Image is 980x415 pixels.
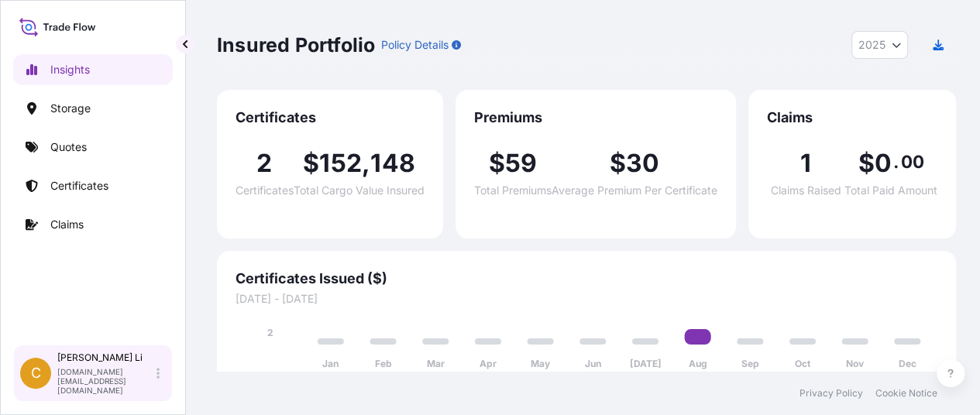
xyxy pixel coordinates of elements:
tspan: 2 [267,327,273,338]
p: Insights [50,62,90,77]
a: Certificates [13,170,173,201]
p: Policy Details [381,37,449,53]
span: C [31,365,41,381]
button: Year Selector [851,31,908,59]
span: Certificates [236,108,425,127]
tspan: May [531,358,551,369]
span: [DATE] - [DATE] [236,291,937,307]
span: $ [489,151,505,176]
a: Privacy Policy [799,387,863,400]
span: 59 [505,151,537,176]
a: Cookie Notice [875,387,937,400]
span: 2025 [858,37,885,53]
p: [PERSON_NAME] Li [57,352,153,364]
tspan: Apr [480,358,497,369]
span: 152 [319,151,362,176]
span: , [362,151,370,176]
tspan: Nov [846,358,865,369]
p: Insured Portfolio [217,33,375,57]
span: Claims [767,108,937,127]
span: . [893,156,899,168]
span: 0 [874,151,891,176]
a: Insights [13,54,173,85]
tspan: Jan [322,358,339,369]
tspan: Jun [585,358,601,369]
tspan: Aug [689,358,707,369]
span: Certificates Issued ($) [236,269,937,288]
span: 148 [370,151,415,176]
p: Claims [50,217,84,232]
span: 00 [900,156,923,168]
span: Average Premium Per Certificate [552,185,717,196]
span: Claims Raised [771,185,841,196]
a: Quotes [13,132,173,163]
span: 30 [626,151,659,176]
p: Certificates [50,178,108,194]
tspan: Feb [375,358,392,369]
span: Certificates [236,185,294,196]
span: Premiums [474,108,717,127]
span: $ [610,151,626,176]
span: Total Cargo Value Insured [294,185,425,196]
span: 1 [800,151,811,176]
a: Storage [13,93,173,124]
tspan: Mar [427,358,445,369]
tspan: Oct [795,358,811,369]
span: $ [303,151,319,176]
span: Total Premiums [474,185,552,196]
p: [DOMAIN_NAME][EMAIL_ADDRESS][DOMAIN_NAME] [57,367,153,395]
a: Claims [13,209,173,240]
tspan: Sep [741,358,759,369]
span: Total Paid Amount [844,185,937,196]
p: Quotes [50,139,87,155]
p: Storage [50,101,91,116]
span: 2 [256,151,272,176]
tspan: Dec [899,358,916,369]
span: $ [858,151,874,176]
tspan: [DATE] [629,358,661,369]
